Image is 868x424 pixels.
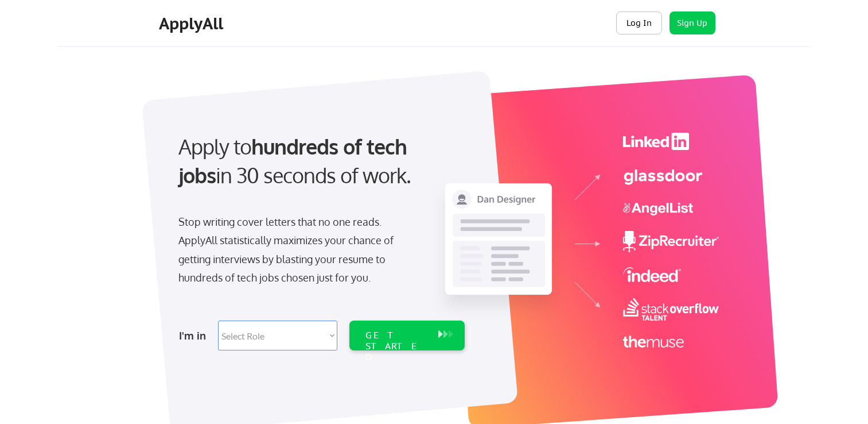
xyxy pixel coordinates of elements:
button: Sign Up [670,11,715,34]
button: Log In [616,11,662,34]
div: I'm in [179,326,211,345]
div: Stop writing cover letters that no one reads. ApplyAll statistically maximizes your chance of get... [178,213,414,287]
strong: hundreds of tech jobs [178,133,412,188]
div: Apply to in 30 seconds of work. [178,132,460,190]
div: ApplyAll [159,14,227,33]
div: GET STARTED [365,330,427,363]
